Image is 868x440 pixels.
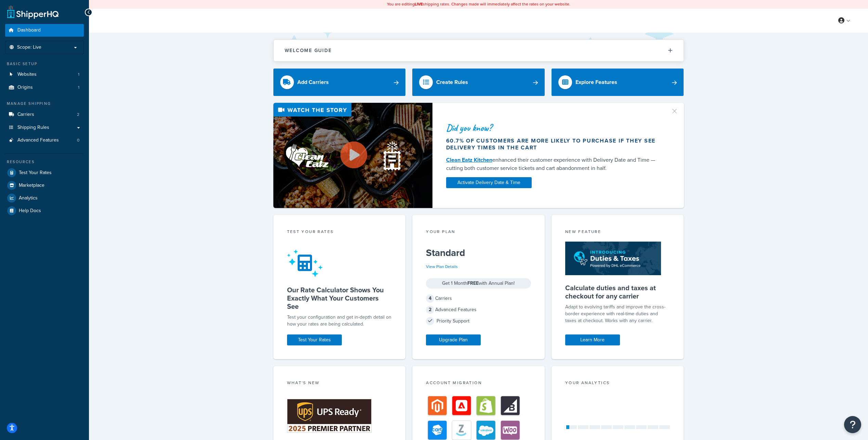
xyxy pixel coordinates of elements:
[5,81,84,94] a: Origins1
[426,294,434,303] span: 4
[5,134,84,147] a: Advanced Features0
[552,69,684,96] a: Explore Features
[5,68,84,81] li: Websites
[287,334,342,345] a: Test Your Rates
[287,380,392,388] div: What's New
[17,137,59,143] span: Advanced Features
[17,72,37,77] span: Websites
[273,103,432,208] img: Video thumbnail
[17,27,41,33] span: Dashboard
[17,85,33,90] span: Origins
[426,229,531,236] div: Your Plan
[5,24,84,37] a: Dashboard
[412,69,545,96] a: Create Rules
[426,247,531,258] h5: Standard
[844,416,861,433] button: Open Resource Center
[565,229,670,236] div: New Feature
[287,314,392,328] div: Test your configuration and get in-depth detail on how your rates are being calculated.
[426,278,531,289] div: Get 1 Month with Annual Plan!
[19,183,44,188] span: Marketplace
[446,156,492,164] a: Clean Eatz Kitchen
[5,167,84,179] a: Test Your Rates
[17,112,34,118] span: Carriers
[565,284,670,300] h5: Calculate duties and taxes at checkout for any carrier
[5,108,84,121] li: Carriers
[575,77,617,87] div: Explore Features
[78,72,79,77] span: 1
[467,280,479,287] strong: FREE
[77,137,79,143] span: 0
[17,125,49,131] span: Shipping Rules
[426,316,531,326] div: Priority Support
[426,264,458,270] a: View Plan Details
[426,380,531,388] div: Account Migration
[5,134,84,147] li: Advanced Features
[446,177,532,188] a: Activate Delivery Date & Time
[426,305,531,315] div: Advanced Features
[285,48,332,53] h2: Welcome Guide
[5,101,84,107] div: Manage Shipping
[446,123,662,133] div: Did you know?
[5,68,84,81] a: Websites1
[5,81,84,94] li: Origins
[17,45,41,50] span: Scope: Live
[426,334,481,345] a: Upgrade Plan
[19,208,41,214] span: Help Docs
[446,156,662,172] div: enhanced their customer experience with Delivery Date and Time — cutting both customer service ti...
[5,159,84,165] div: Resources
[19,170,52,176] span: Test Your Rates
[287,229,392,236] div: Test your rates
[565,304,670,324] p: Adapt to evolving tariffs and improve the cross-border experience with real-time duties and taxes...
[415,1,423,7] b: LIVE
[78,85,79,90] span: 1
[297,77,329,87] div: Add Carriers
[5,108,84,121] a: Carriers2
[426,306,434,314] span: 2
[5,179,84,192] a: Marketplace
[436,77,468,87] div: Create Rules
[565,334,620,345] a: Learn More
[5,192,84,204] a: Analytics
[426,294,531,303] div: Carriers
[5,205,84,217] a: Help Docs
[565,380,670,388] div: Your Analytics
[287,286,392,310] h5: Our Rate Calculator Shows You Exactly What Your Customers See
[77,112,79,118] span: 2
[5,121,84,134] a: Shipping Rules
[273,69,406,96] a: Add Carriers
[19,195,38,201] span: Analytics
[5,61,84,67] div: Basic Setup
[274,40,684,61] button: Welcome Guide
[446,137,662,151] div: 60.7% of customers are more likely to purchase if they see delivery times in the cart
